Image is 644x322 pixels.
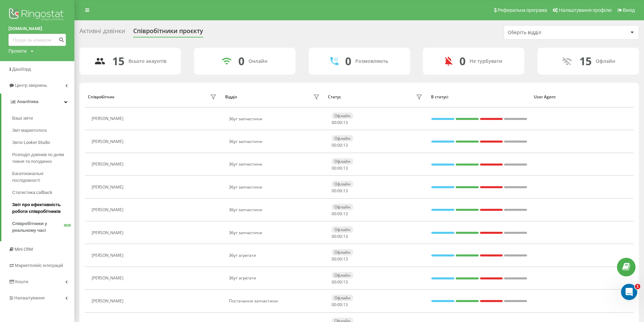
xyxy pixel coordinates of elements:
span: 00 [337,233,342,239]
div: 0 [459,55,466,68]
div: [PERSON_NAME] [92,116,125,121]
span: 00 [332,233,336,239]
div: Відділ [225,95,237,99]
a: Звіти Looker Studio [12,137,74,149]
div: Збут запчастини [229,230,321,235]
div: [PERSON_NAME] [92,230,125,235]
span: 00 [337,142,342,148]
span: Вихід [623,7,635,13]
div: Співробітник [88,95,115,99]
span: Звіт про ефективність роботи співробітників [12,201,71,215]
span: 00 [337,211,342,217]
div: 15 [579,55,592,68]
div: : : [332,302,348,307]
div: : : [332,120,348,125]
div: Офлайн [332,181,353,187]
a: Статистика callback [12,187,74,199]
span: 13 [343,211,348,217]
span: Багатоканальні послідовності [12,170,71,184]
span: Центр звернень [15,83,47,88]
span: 00 [332,120,336,125]
span: 13 [343,279,348,285]
span: Налаштування профілю [559,7,612,13]
div: [PERSON_NAME] [92,299,125,303]
div: : : [332,257,348,262]
div: : : [332,189,348,193]
div: Збут запчастини [229,117,321,121]
span: 00 [337,165,342,171]
input: Пошук за номером [8,34,66,46]
span: Налаштування [14,295,45,300]
span: Розподіл дзвінків по дням тижня та погодинно [12,151,71,165]
span: 13 [343,256,348,262]
span: Дашборд [12,67,31,72]
div: Офлайн [596,58,615,64]
div: [PERSON_NAME] [92,162,125,167]
div: : : [332,166,348,171]
div: Співробітники проєкту [133,27,203,38]
span: 00 [332,256,336,262]
div: 15 [112,55,124,68]
div: : : [332,234,348,239]
span: 00 [332,302,336,307]
span: 13 [343,120,348,125]
span: 1 [635,284,640,289]
a: Аналiтика [1,94,74,110]
span: 00 [332,211,336,217]
a: [DOMAIN_NAME] [8,25,66,32]
div: Всього акаунтів [128,58,166,64]
div: Офлайн [332,295,353,301]
span: Маркетплейс інтеграцій [15,263,63,268]
div: Збут агрегати [229,276,321,280]
a: Звіт про ефективність роботи співробітників [12,199,74,218]
div: Збут агрегати [229,253,321,258]
span: Кошти [15,279,28,284]
div: Офлайн [332,158,353,165]
span: 00 [337,188,342,194]
div: [PERSON_NAME] [92,207,125,212]
div: Не турбувати [470,58,502,64]
div: Офлайн [332,113,353,119]
span: 00 [332,188,336,194]
a: Ваші звіти [12,112,74,124]
div: : : [332,212,348,216]
div: В статусі [431,95,527,99]
iframe: Intercom live chat [621,284,637,300]
div: Проекти [8,48,27,54]
a: Звіт маркетолога [12,124,74,137]
span: 00 [337,120,342,125]
div: User Agent [534,95,630,99]
div: 0 [238,55,244,68]
a: Багатоканальні послідовності [12,168,74,187]
div: : : [332,143,348,148]
div: Офлайн [332,272,353,278]
span: Звіт маркетолога [12,127,47,134]
span: Звіти Looker Studio [12,139,50,146]
div: Оберіть відділ [508,30,589,35]
div: [PERSON_NAME] [92,276,125,280]
span: 13 [343,165,348,171]
div: [PERSON_NAME] [92,139,125,144]
div: : : [332,280,348,284]
span: Аналiтика [17,99,39,104]
span: 00 [337,256,342,262]
div: Розмовляють [355,58,388,64]
img: Ringostat logo [8,7,66,24]
span: 00 [332,279,336,285]
a: Співробітники у реальному часіNEW [12,218,74,237]
span: 13 [343,233,348,239]
span: 00 [337,302,342,307]
div: Офлайн [332,135,353,142]
span: Статистика callback [12,189,52,196]
div: Збут запчастини [229,207,321,212]
div: Офлайн [332,249,353,255]
span: Mini CRM [15,247,33,252]
div: Збут запчастини [229,139,321,144]
div: Активні дзвінки [79,27,125,38]
span: Реферальна програма [498,7,547,13]
div: Збут запчастини [229,162,321,167]
div: 0 [345,55,351,68]
div: [PERSON_NAME] [92,253,125,258]
span: 13 [343,142,348,148]
span: 13 [343,188,348,194]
